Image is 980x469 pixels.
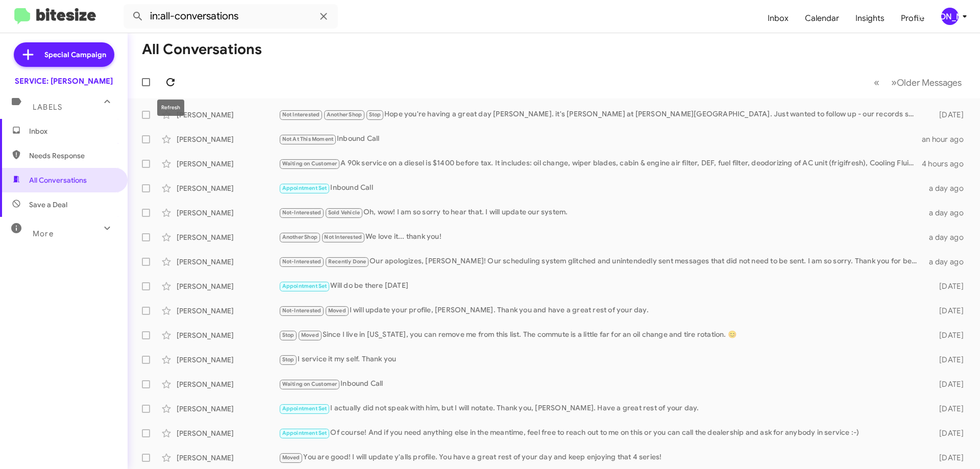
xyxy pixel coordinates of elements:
[923,281,972,291] div: [DATE]
[177,159,279,169] div: [PERSON_NAME]
[874,76,879,89] span: «
[282,430,327,436] span: Appointment Set
[279,354,923,365] div: I service it my self. Thank you
[282,356,295,363] span: Stop
[29,200,67,210] span: Save a Deal
[885,72,968,93] button: Next
[282,234,317,240] span: Another Shop
[279,207,923,218] div: Oh, wow! I am so sorry to hear that. I will update our system.
[923,183,972,193] div: a day ago
[29,126,116,136] span: Inbox
[279,109,923,120] div: Hope you're having a great day [PERSON_NAME]. it's [PERSON_NAME] at [PERSON_NAME][GEOGRAPHIC_DATA...
[14,42,114,67] a: Special Campaign
[282,307,322,314] span: Not-Interested
[328,258,366,265] span: Recently Done
[897,77,962,88] span: Older Messages
[142,41,262,58] h1: All Conversations
[922,159,972,169] div: 4 hours ago
[759,4,797,33] a: Inbox
[177,134,279,144] div: [PERSON_NAME]
[923,110,972,120] div: [DATE]
[923,404,972,414] div: [DATE]
[923,208,972,218] div: a day ago
[328,209,360,216] span: Sold Vehicle
[279,231,923,243] div: We love it... thank you!
[177,453,279,463] div: [PERSON_NAME]
[29,151,116,161] span: Needs Response
[282,381,337,387] span: Waiting on Customer
[279,403,923,414] div: I actually did not speak with him, but I will notate. Thank you, [PERSON_NAME]. Have a great rest...
[923,306,972,316] div: [DATE]
[282,209,322,216] span: Not-Interested
[893,4,933,33] a: Profile
[282,283,327,289] span: Appointment Set
[923,330,972,340] div: [DATE]
[923,379,972,389] div: [DATE]
[282,111,320,118] span: Not Interested
[282,136,334,142] span: Not At This Moment
[124,4,338,29] input: Search
[33,103,62,112] span: Labels
[29,175,87,185] span: All Conversations
[279,182,923,194] div: Inbound Call
[279,158,922,169] div: A 90k service on a diesel is $1400 before tax. It includes: oil change, wiper blades, cabin & eng...
[177,379,279,389] div: [PERSON_NAME]
[282,332,295,338] span: Stop
[177,183,279,193] div: [PERSON_NAME]
[279,133,922,145] div: Inbound Call
[15,76,113,86] div: SERVICE: [PERSON_NAME]
[282,405,327,412] span: Appointment Set
[282,160,337,167] span: Waiting on Customer
[797,4,847,33] a: Calendar
[177,306,279,316] div: [PERSON_NAME]
[923,257,972,267] div: a day ago
[33,229,54,238] span: More
[279,427,923,439] div: Of course! And if you need anything else in the meantime, feel free to reach out to me on this or...
[847,4,893,33] a: Insights
[44,50,106,60] span: Special Campaign
[922,134,972,144] div: an hour ago
[177,232,279,242] div: [PERSON_NAME]
[177,208,279,218] div: [PERSON_NAME]
[279,280,923,292] div: Will do be there [DATE]
[324,234,362,240] span: Not Interested
[891,76,897,89] span: »
[868,72,886,93] button: Previous
[282,185,327,191] span: Appointment Set
[177,110,279,120] div: [PERSON_NAME]
[177,330,279,340] div: [PERSON_NAME]
[941,8,959,25] div: [PERSON_NAME]
[282,454,300,461] span: Moved
[923,355,972,365] div: [DATE]
[923,232,972,242] div: a day ago
[279,378,923,390] div: Inbound Call
[923,428,972,438] div: [DATE]
[177,281,279,291] div: [PERSON_NAME]
[279,329,923,341] div: Since I live in [US_STATE], you can remove me from this list. The commute is a little far for an ...
[279,452,923,463] div: You are good! I will update y'alls profile. You have a great rest of your day and keep enjoying t...
[933,8,969,25] button: [PERSON_NAME]
[177,355,279,365] div: [PERSON_NAME]
[157,100,184,116] div: Refresh
[868,72,968,93] nav: Page navigation example
[369,111,381,118] span: Stop
[177,404,279,414] div: [PERSON_NAME]
[923,453,972,463] div: [DATE]
[328,307,346,314] span: Moved
[301,332,319,338] span: Moved
[177,428,279,438] div: [PERSON_NAME]
[279,305,923,316] div: I will update your profile, [PERSON_NAME]. Thank you and have a great rest of your day.
[282,258,322,265] span: Not-Interested
[327,111,362,118] span: Another Shop
[279,256,923,267] div: Our apologizes, [PERSON_NAME]! Our scheduling system glitched and unintendedly sent messages that...
[177,257,279,267] div: [PERSON_NAME]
